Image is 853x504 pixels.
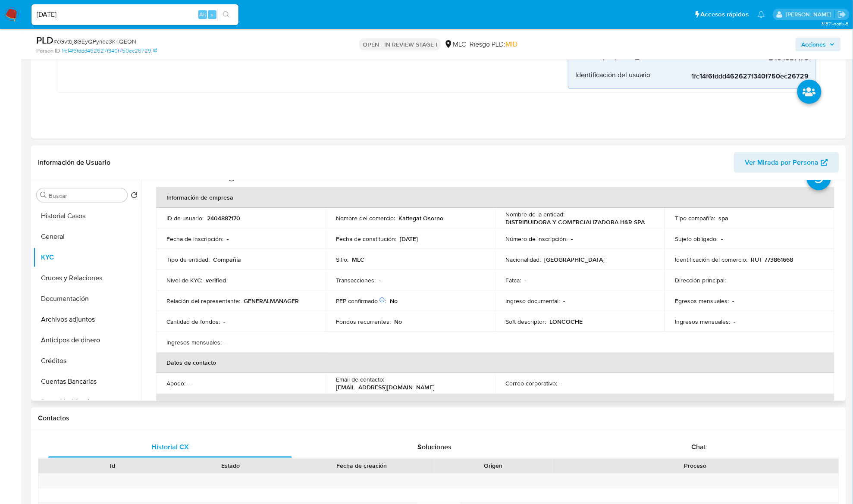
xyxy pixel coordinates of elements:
span: Riesgo PLD: [470,40,517,49]
button: Acciones [796,38,841,51]
p: Sitio : [336,256,348,263]
p: - [223,318,225,326]
p: - [732,297,734,305]
a: 1fc14f6fddd462627f340f750ec26729 [62,47,157,55]
button: Buscar [40,192,47,199]
p: Ingresos mensuales : [675,318,730,326]
b: PLD [36,33,53,47]
button: Anticipos de dinero [33,330,141,351]
p: Kattegat Osorno [398,214,443,222]
button: Créditos [33,351,141,371]
th: Datos del Representante Legal / Apoderado [156,394,834,415]
span: 3.157.1-hotfix-5 [821,20,849,27]
p: LONCOCHE [549,318,583,326]
p: verified [206,276,226,284]
p: Nombre de la entidad : [505,210,564,218]
p: MLC [352,256,364,263]
p: Ingresos mensuales : [166,338,222,346]
p: - [189,380,191,388]
button: Datos Modificados [33,392,141,413]
p: Tipo de entidad : [166,256,210,263]
span: Chat [692,442,706,452]
p: Compañia [213,256,241,263]
p: DISTRIBUIDORA Y COMERCIALIZADORA H&R SPA [505,218,645,226]
span: # cGvtbj8GEyQPyriea3K4QEQN [53,37,136,46]
p: - [225,338,227,346]
span: Acciones [802,38,826,51]
button: search-icon [217,9,235,21]
button: Cuentas Bancarias [33,371,141,392]
p: Dirección principal : [675,276,726,284]
th: Información de empresa [156,187,834,208]
span: Soluciones [417,442,452,452]
p: Soft descriptor : [505,318,546,326]
p: Nivel de KYC : [166,276,202,284]
button: Volver al orden por defecto [131,192,138,201]
h1: Información de Usuario [38,158,110,167]
th: Datos de contacto [156,353,834,373]
div: MLC [444,40,466,49]
button: Ver Mirada por Persona [734,152,839,173]
a: Salir [837,10,847,19]
p: GENERALMANAGER [244,297,299,305]
p: Nacionalidad : [505,256,541,263]
span: s [211,10,213,19]
button: General [33,226,141,247]
p: 2404887170 [207,214,240,222]
h1: Contactos [38,414,839,423]
p: PEP confirmado : [336,297,386,305]
p: [DATE] [400,235,418,243]
p: Nombre del comercio : [336,214,395,222]
p: - [563,297,565,305]
p: Sujeto obligado : [675,235,718,243]
span: Alt [199,10,206,19]
div: Proceso [558,462,833,470]
p: spa [718,214,728,222]
p: Fondos recurrentes : [336,318,391,326]
a: Notificaciones [758,11,765,18]
p: Fecha de inscripción : [166,235,223,243]
p: nicolas.luzardo@mercadolibre.com [786,10,834,19]
p: - [524,276,526,284]
button: Historial Casos [33,206,141,226]
p: Fecha de constitución : [336,235,396,243]
p: - [721,235,723,243]
p: Fatca : [505,276,521,284]
input: Buscar [49,192,124,200]
p: Cantidad de fondos : [166,318,220,326]
p: ID de usuario : [166,214,204,222]
p: - [227,235,229,243]
button: KYC [33,247,141,268]
p: - [734,318,735,326]
p: Transacciones : [336,276,376,284]
span: Ver Mirada por Persona [745,152,819,173]
p: Número de inscripción : [505,235,568,243]
p: OPEN - IN REVIEW STAGE I [359,38,441,50]
p: No [390,297,398,305]
div: Estado [178,462,284,470]
p: RUT 773861668 [751,256,793,263]
span: MID [505,39,517,49]
p: Ingreso documental : [505,297,560,305]
b: Person ID [36,47,60,55]
p: Identificación del comercio : [675,256,747,263]
span: Accesos rápidos [701,10,749,19]
p: Tipo compañía : [675,214,715,222]
p: Relación del representante : [166,297,240,305]
p: - [561,380,562,388]
p: Email de contacto : [336,376,384,384]
button: Documentación [33,288,141,309]
p: - [379,276,381,284]
span: Historial CX [151,442,189,452]
div: Id [60,462,166,470]
p: Actualizado hace 4 meses [156,174,226,182]
button: Cruces y Relaciones [33,268,141,288]
input: Buscar usuario o caso... [31,9,238,20]
p: [EMAIL_ADDRESS][DOMAIN_NAME] [336,384,435,391]
p: Correo corporativo : [505,380,557,388]
p: [GEOGRAPHIC_DATA] [544,256,605,263]
button: Archivos adjuntos [33,309,141,330]
div: Origen [440,462,546,470]
p: Egresos mensuales : [675,297,729,305]
div: Fecha de creación [296,462,428,470]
